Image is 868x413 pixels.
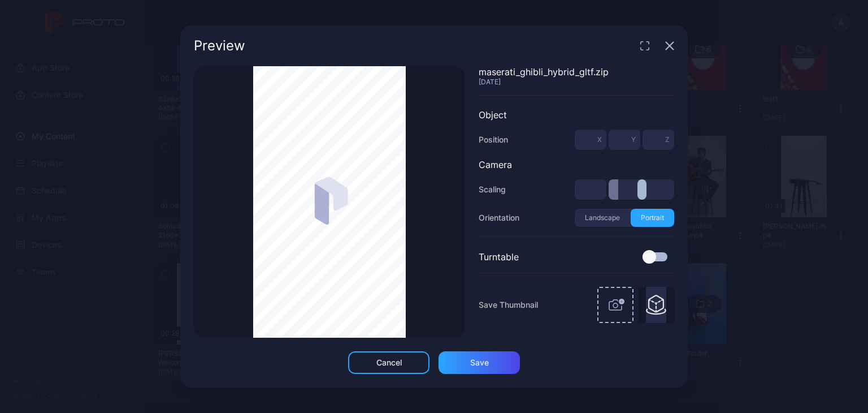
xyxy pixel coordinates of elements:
[646,287,666,323] img: Thumbnail
[376,358,402,367] div: Cancel
[479,298,538,312] span: Save Thumbnail
[479,66,674,78] div: maserati_ghibli_hybrid_gltf.zip
[575,209,631,227] button: Landscape
[479,159,674,170] div: Camera
[348,351,429,374] button: Cancel
[631,209,675,227] button: Portrait
[479,183,506,196] div: Scaling
[479,133,508,147] div: Position
[479,78,674,86] div: [DATE]
[479,211,519,225] div: Orientation
[665,135,670,144] span: Z
[597,135,602,144] span: X
[439,351,520,374] button: Save
[479,109,674,121] div: Object
[194,39,245,53] div: Preview
[631,135,636,144] span: Y
[479,251,519,263] div: Turntable
[470,358,489,367] div: Save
